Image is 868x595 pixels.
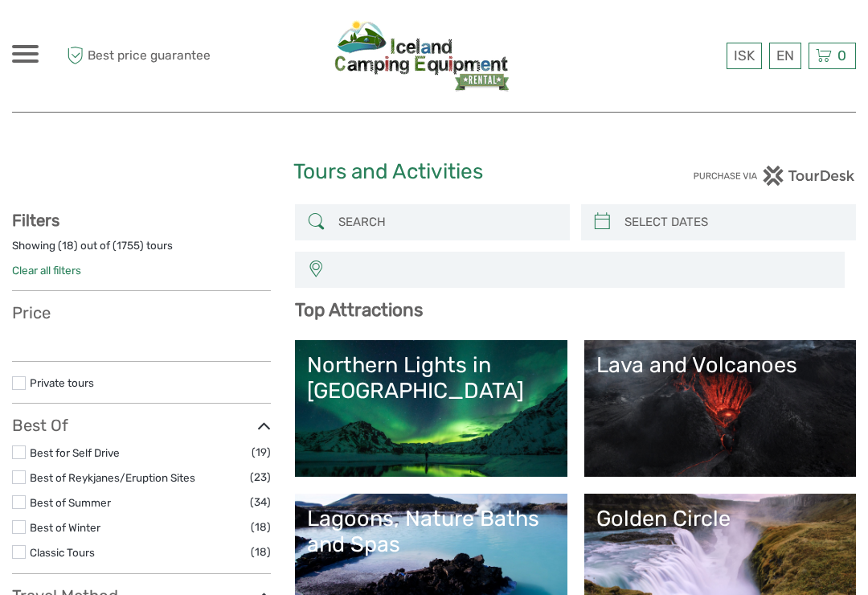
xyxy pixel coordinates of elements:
a: Best of Reykjanes/Eruption Sites [30,471,195,484]
img: PurchaseViaTourDesk.png [693,166,856,186]
span: (18) [251,543,271,561]
input: SEARCH [332,208,562,236]
strong: Filters [12,211,59,230]
a: Private tours [30,376,94,389]
a: Best of Summer [30,496,111,509]
h3: Best Of [12,416,271,435]
div: Showing ( ) out of ( ) tours [12,238,271,263]
img: 671-29c6cdf6-a7e8-48aa-af67-fe191aeda864_logo_big.jpg [334,20,510,92]
span: ISK [734,47,755,64]
div: EN [769,43,801,69]
a: Northern Lights in [GEOGRAPHIC_DATA] [307,352,555,465]
span: 0 [835,47,849,64]
span: (18) [251,518,271,536]
h1: Tours and Activities [293,159,575,185]
div: Lava and Volcanoes [596,352,844,378]
label: 18 [62,238,74,253]
div: Golden Circle [596,506,844,531]
a: Classic Tours [30,546,95,559]
div: Lagoons, Nature Baths and Spas [307,506,555,558]
h3: Price [12,303,271,322]
span: (23) [250,468,271,486]
span: (19) [252,443,271,462]
div: Northern Lights in [GEOGRAPHIC_DATA] [307,352,555,404]
a: Best of Winter [30,521,100,534]
a: Best for Self Drive [30,446,120,459]
a: Clear all filters [12,264,81,277]
label: 1755 [117,238,140,253]
span: (34) [250,493,271,511]
span: Best price guarantee [63,43,223,69]
b: Top Attractions [295,299,423,321]
input: SELECT DATES [618,208,848,236]
a: Lava and Volcanoes [596,352,844,465]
